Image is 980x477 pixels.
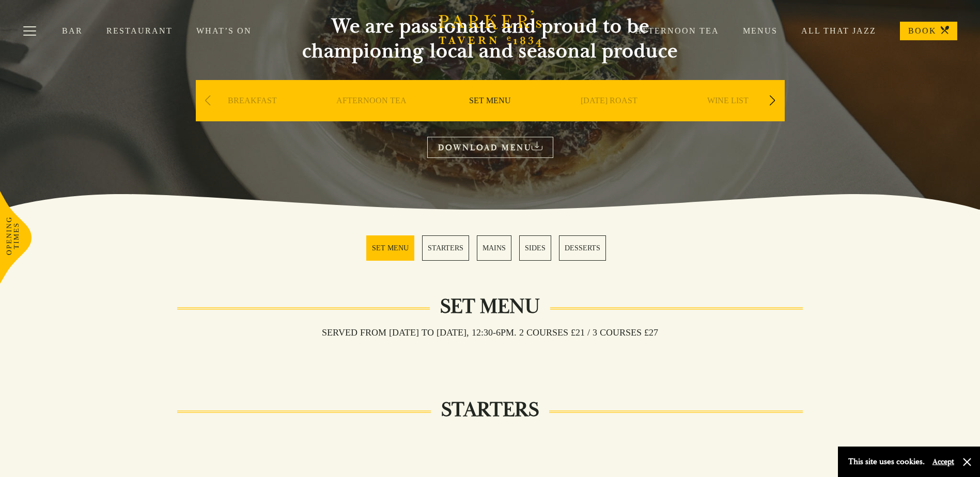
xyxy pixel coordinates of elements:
[366,235,414,261] a: 1 / 5
[477,235,511,261] a: 3 / 5
[315,80,428,152] div: 2 / 9
[284,14,697,63] h2: We are passionate and proud to be championing local and seasonal produce
[552,80,666,152] div: 4 / 9
[422,235,469,261] a: 2 / 5
[201,89,215,112] div: Previous slide
[196,80,309,152] div: 1 / 9
[469,96,511,137] a: SET MENU
[427,137,553,158] a: DOWNLOAD MENU
[559,235,606,261] a: 5 / 5
[431,397,549,422] h2: STARTERS
[671,80,785,152] div: 5 / 9
[228,96,277,137] a: BREAKFAST
[312,327,668,338] h3: Served from [DATE] to [DATE], 12:30-6pm. 2 COURSES £21 / 3 COURSES £27
[519,235,551,261] a: 4 / 5
[848,454,925,469] p: This site uses cookies.
[707,96,749,137] a: WINE LIST
[430,294,550,319] h2: Set Menu
[962,457,972,467] button: Close and accept
[932,457,954,467] button: Accept
[336,96,407,137] a: AFTERNOON TEA
[433,80,547,152] div: 3 / 9
[581,96,637,137] a: [DATE] ROAST
[766,89,780,112] div: Next slide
